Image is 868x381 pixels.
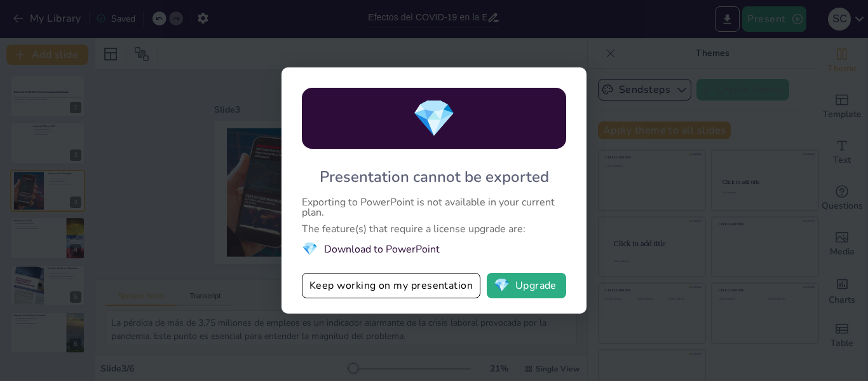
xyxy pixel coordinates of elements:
div: Presentation cannot be exported [320,167,549,187]
div: Exporting to PowerPoint is not available in your current plan. [302,197,566,218]
div: The feature(s) that require a license upgrade are: [302,224,566,234]
span: diamond [302,240,318,258]
li: Download to PowerPoint [302,240,566,258]
span: diamond [412,94,456,143]
button: diamondUpgrade [487,273,566,298]
button: Keep working on my presentation [302,273,480,298]
span: diamond [494,279,510,292]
